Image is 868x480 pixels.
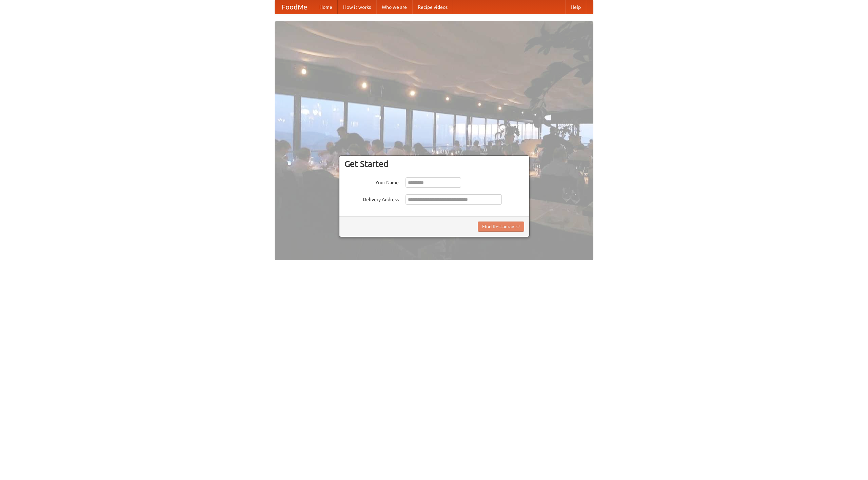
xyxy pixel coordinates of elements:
a: How it works [338,0,376,14]
label: Delivery Address [344,194,399,203]
button: Find Restaurants! [478,222,524,232]
a: FoodMe [275,0,314,14]
a: Who we are [376,0,412,14]
a: Help [565,0,586,14]
a: Home [314,0,338,14]
label: Your Name [344,177,399,186]
h3: Get Started [344,159,524,169]
a: Recipe videos [412,0,453,14]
